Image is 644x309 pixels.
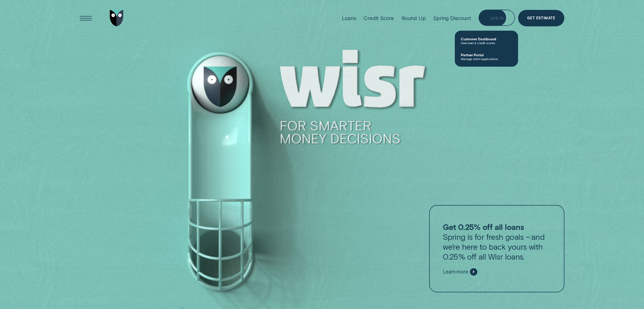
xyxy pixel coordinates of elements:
div: Round Up [402,15,426,21]
span: Customer Dashboard [461,37,512,41]
a: Get 0.25% off all loansSpring is for fresh goals - and we’re here to back yours with 0.25% off al... [429,205,564,292]
span: Partner Portal [461,53,512,57]
p: Spring is for fresh goals - and we’re here to back yours with 0.25% off all Wisr loans. [443,222,551,261]
div: Loans [342,15,356,21]
a: Get Estimate [518,10,564,26]
button: Log in [479,10,515,26]
button: Open Menu [78,10,94,26]
a: Partner PortalManage client applications [455,49,518,65]
span: View loan & credit scores [461,41,512,45]
div: Credit Score [364,15,394,21]
strong: Get 0.25% off all loans [443,222,524,231]
a: Customer DashboardView loan & credit scores [455,33,518,49]
span: Manage client applications [461,57,512,61]
span: Learn more [443,269,468,275]
img: Wisr [110,10,123,26]
div: Spring Discount [433,15,471,21]
div: Log in [490,17,503,20]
